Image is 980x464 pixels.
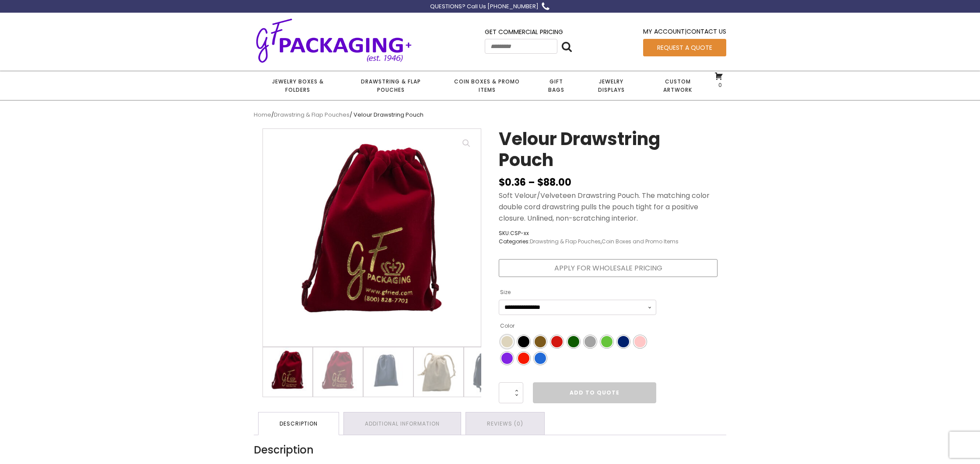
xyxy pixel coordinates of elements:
a: View full-screen image gallery [458,135,474,151]
a: Drawstring & Flap Pouches [342,71,440,100]
li: Brown [534,335,547,348]
img: Medium size velvet burgundy drawstring pouch with gold foil logo. [313,347,363,397]
a: Coin Boxes & Promo Items [440,71,534,100]
a: Description [259,412,339,435]
a: Jewelry Displays [579,71,644,100]
bdi: 0.36 [499,176,526,189]
span: CSP-xx [510,229,529,237]
span: $ [537,176,543,189]
img: Medium size Navy Blue velour drawstring bag. [364,347,413,397]
img: Small Navy Blue velour drawstring pouch. [464,347,514,397]
img: Medium size beige velour bag. [414,347,463,397]
a: Drawstring & Flap Pouches [274,111,350,119]
li: Kelly Green [600,335,613,348]
a: Custom Artwork [644,71,711,100]
a: Get Commercial Pricing [485,28,563,36]
li: Burgundy [550,335,563,348]
a: Home [254,111,271,119]
a: Add to Quote [533,382,656,403]
h2: Description [254,444,726,457]
li: Black [517,335,530,348]
ul: Color [499,333,656,367]
a: Reviews (0) [466,412,544,435]
li: Green [567,335,580,348]
a: My Account [643,27,685,36]
a: Contact Us [686,27,726,36]
li: Royal Blue [534,352,547,365]
nav: Breadcrumb [254,111,726,120]
li: Purple [500,352,514,365]
a: Jewelry Boxes & Folders [254,71,342,100]
a: 0 [714,72,723,88]
span: Categories: , [499,237,679,246]
div: QUESTIONS? Call Us [PHONE_NUMBER] [430,2,539,11]
h1: Velour Drawstring Pouch [499,128,717,175]
li: Navy Blue [617,335,630,348]
img: GF Packaging + - Established 1946 [254,17,414,64]
label: Color [500,319,514,333]
bdi: 88.00 [537,176,571,189]
li: Grey [584,335,597,348]
input: Product quantity [499,382,523,403]
li: Beige [500,335,514,348]
span: $ [499,176,505,189]
li: Pink [633,335,647,348]
p: Soft Velour/Velveteen Drawstring Pouch. The matching color double cord drawstring pulls the pouch... [499,190,717,224]
span: 0 [716,81,722,89]
div: | [643,27,726,38]
label: Size [500,285,511,299]
a: Gift Bags [534,71,579,100]
li: Red [517,352,530,365]
a: Apply for Wholesale Pricing [499,259,717,277]
img: Medium size velvet burgundy drawstring pouch with gold foil logo. [263,347,312,397]
a: Drawstring & Flap Pouches [530,238,601,245]
a: Coin Boxes and Promo Items [602,238,679,245]
a: Request a Quote [643,39,726,56]
span: – [528,176,535,189]
a: Additional information [344,412,461,435]
span: SKU: [499,229,679,237]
